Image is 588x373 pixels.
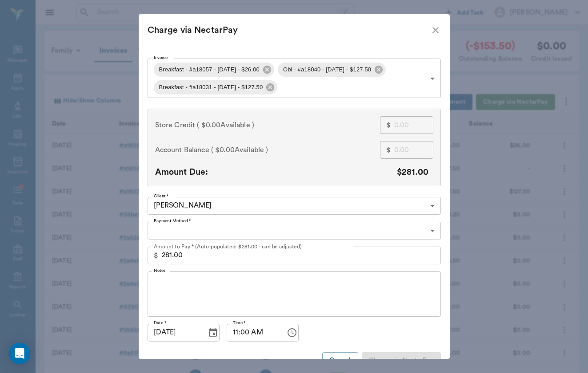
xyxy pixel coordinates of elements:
[386,120,391,130] p: $
[162,247,441,264] input: 0.00
[278,63,386,77] div: Obi - #a18040 - [DATE] - $127.50
[155,120,254,130] span: Store Credit ( )
[394,116,433,134] input: 0.00
[283,324,301,342] button: Choose time, selected time is 11:00 AM
[148,23,430,37] div: Charge via NectarPay
[322,352,358,369] button: Cancel
[154,267,166,274] label: Notes
[155,145,268,155] span: Account Balance ( )
[154,80,278,94] div: Breakfast - #a18031 - [DATE] - $127.50
[154,82,268,92] span: Breakfast - #a18031 - [DATE] - $127.50
[154,63,274,77] div: Breakfast - #a18057 - [DATE] - $26.00
[154,55,168,61] label: Invoice
[233,320,246,326] label: Time *
[278,64,376,75] span: Obi - #a18040 - [DATE] - $127.50
[204,324,222,342] button: Choose date, selected date is Aug 21, 2025
[154,218,191,224] label: Payment Method *
[154,193,169,199] label: Client *
[9,343,30,364] div: Open Intercom Messenger
[215,145,264,155] span: $0.00 Available
[154,320,166,326] label: Date *
[148,197,441,215] div: [PERSON_NAME]
[394,141,433,159] input: 0.00
[397,166,428,179] p: $281.00
[430,25,441,35] button: close
[154,250,158,261] p: $
[154,243,302,251] p: Amount to Pay * (Auto-populated: $281.00 - can be adjusted)
[154,64,265,75] span: Breakfast - #a18057 - [DATE] - $26.00
[227,324,280,342] input: hh:mm aa
[155,166,208,179] p: Amount Due:
[386,145,391,155] p: $
[148,324,201,342] input: MM/DD/YYYY
[201,120,250,130] span: $0.00 Available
